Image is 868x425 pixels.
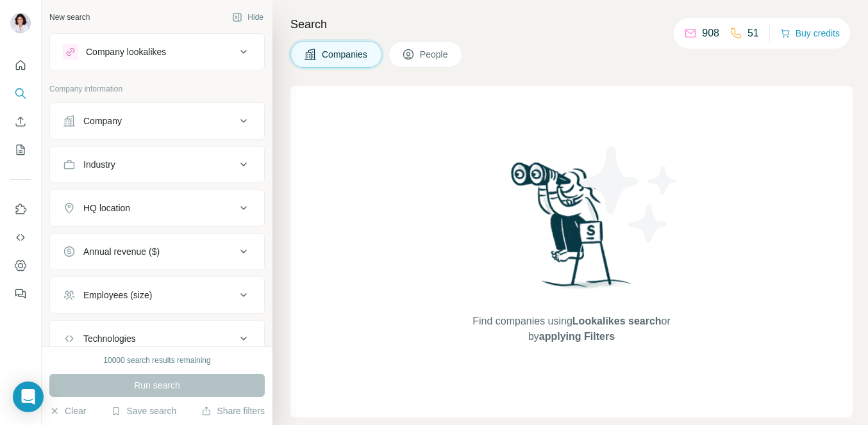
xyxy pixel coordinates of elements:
p: Company information [49,83,265,95]
button: Company lookalikes [50,36,264,67]
div: Company lookalikes [86,45,166,58]
span: applying Filters [539,331,615,342]
button: Company [50,106,264,136]
div: Industry [83,158,115,171]
div: Employees (size) [83,289,152,301]
button: Dashboard [10,254,31,277]
button: Feedback [10,282,31,305]
button: Hide [223,8,272,27]
button: Enrich CSV [10,110,31,133]
span: Companies [322,48,369,61]
div: HQ location [83,202,130,214]
button: Employees (size) [50,280,264,310]
div: 10000 search results remaining [103,355,210,366]
div: Company [83,115,122,127]
span: Find companies using or by [469,314,674,344]
button: My lists [10,138,31,161]
div: Annual revenue ($) [83,245,160,258]
img: Avatar [10,13,31,33]
h4: Search [290,15,853,33]
img: Surfe Illustration - Stars [572,137,687,252]
p: 51 [747,26,759,41]
button: Buy credits [780,24,840,42]
img: Surfe Illustration - Woman searching with binoculars [505,159,638,301]
button: HQ location [50,193,264,223]
button: Industry [50,149,264,180]
div: Open Intercom Messenger [13,381,44,412]
button: Clear [49,405,86,417]
button: Annual revenue ($) [50,236,264,267]
button: Share filters [201,405,265,417]
button: Save search [111,405,176,417]
span: Lookalikes search [572,316,662,326]
div: New search [49,12,90,23]
button: Quick start [10,54,31,77]
button: Use Surfe on LinkedIn [10,198,31,221]
div: Technologies [83,332,136,345]
button: Technologies [50,323,264,354]
span: People [420,48,449,61]
button: Search [10,82,31,105]
button: Use Surfe API [10,226,31,249]
p: 908 [702,26,719,41]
